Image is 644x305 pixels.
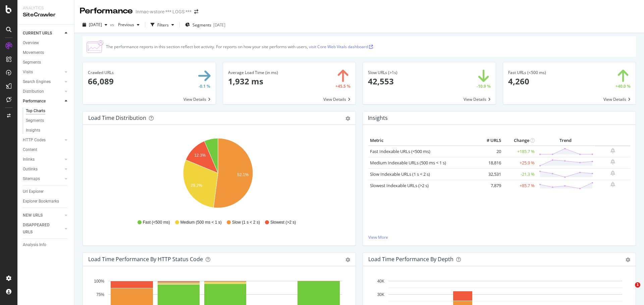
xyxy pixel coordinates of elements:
[23,137,46,144] div: HTTP Codes
[23,212,63,219] a: NEW URLS
[368,136,476,146] th: Metric
[23,222,63,236] a: DISAPPEARED URLS
[115,19,142,30] button: Previous
[345,257,350,262] div: gear
[23,5,69,11] div: Analytics
[194,9,198,14] div: arrow-right-arrow-left
[476,146,503,157] td: 20
[503,136,536,146] th: Change
[476,157,503,168] td: 18,816
[621,282,637,298] iframe: Intercom live chat
[270,220,296,225] span: Slowest (>2 s)
[370,171,430,177] a: Slow Indexable URLs (1 s < 2 s)
[89,22,102,27] span: 2025 Aug. 15th
[345,116,350,121] div: gear
[309,44,374,50] a: visit Core Web Vitals dashboard .
[23,98,63,105] a: Performance
[88,256,203,262] div: Load Time Performance by HTTP Status Code
[23,198,69,205] a: Explorer Bookmarks
[26,127,69,134] a: Insights
[370,148,430,154] a: Fast Indexable URLs (<500 ms)
[26,117,44,124] div: Segments
[23,156,35,163] div: Inlinks
[23,198,59,205] div: Explorer Bookmarks
[626,257,630,262] div: gear
[80,5,133,17] div: Performance
[26,107,45,115] div: Top Charts
[23,146,37,153] div: Content
[115,22,134,27] span: Previous
[87,40,103,53] img: CjTTJyXI.png
[94,279,104,284] text: 100%
[191,183,202,188] text: 29.2%
[88,115,146,121] div: Load Time Distribution
[23,11,69,19] div: SiteCrawler
[23,78,63,85] a: Search Engines
[610,170,615,176] div: bell-plus
[536,136,595,146] th: Trend
[88,136,348,213] svg: A chart.
[370,182,429,188] a: Slowest Indexable URLs (>2 s)
[23,188,69,195] a: Url Explorer
[80,19,110,30] button: [DATE]
[370,160,446,166] a: Medium Indexable URLs (500 ms < 1 s)
[503,146,536,157] td: +185.7 %
[96,292,104,297] text: 75%
[23,241,46,248] div: Analysis Info
[23,40,69,47] a: Overview
[368,234,630,240] a: View More
[23,166,38,173] div: Outlinks
[23,175,40,182] div: Sitemaps
[213,22,225,28] div: [DATE]
[26,117,69,124] a: Segments
[157,22,169,28] div: Filters
[377,292,384,297] text: 30K
[180,220,222,225] span: Medium (500 ms < 1 s)
[23,188,44,195] div: Url Explorer
[23,30,63,37] a: CURRENT URLS
[106,44,374,50] div: The performance reports in this section reflect bot activity. For reports on how your site perfor...
[26,107,69,115] a: Top Charts
[476,180,503,191] td: 7,879
[377,279,384,284] text: 40K
[26,127,40,134] div: Insights
[503,180,536,191] td: +85.7 %
[194,153,206,158] text: 12.3%
[610,159,615,164] div: bell-plus
[23,88,44,95] div: Distribution
[610,148,615,153] div: bell-plus
[232,220,260,225] span: Slow (1 s < 2 s)
[23,222,57,236] div: DISAPPEARED URLS
[503,168,536,180] td: -21.3 %
[23,241,69,248] a: Analysis Info
[23,49,44,56] div: Movements
[476,168,503,180] td: 32,531
[23,156,63,163] a: Inlinks
[635,282,640,288] span: 1
[23,69,33,76] div: Visits
[182,19,228,30] button: Segments[DATE]
[148,19,177,30] button: Filters
[23,30,52,37] div: CURRENT URLS
[23,78,51,85] div: Search Engines
[368,256,453,262] div: Load Time Performance by Depth
[23,88,63,95] a: Distribution
[23,40,39,47] div: Overview
[23,212,43,219] div: NEW URLS
[23,137,63,144] a: HTTP Codes
[23,69,63,76] a: Visits
[368,113,388,123] h4: Insights
[23,59,69,66] a: Segments
[23,49,69,56] a: Movements
[23,98,46,105] div: Performance
[237,172,249,177] text: 52.1%
[23,175,63,182] a: Sitemaps
[110,22,115,27] span: vs
[503,157,536,168] td: +25.9 %
[193,22,211,28] span: Segments
[23,166,63,173] a: Outlinks
[143,220,170,225] span: Fast (<500 ms)
[23,146,69,153] a: Content
[476,136,503,146] th: # URLS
